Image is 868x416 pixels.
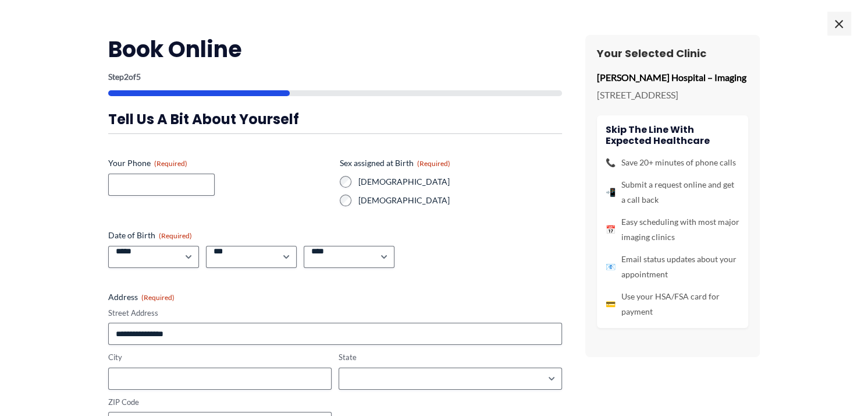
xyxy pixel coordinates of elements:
h3: Your Selected Clinic [597,47,748,60]
span: 💳 [606,297,616,312]
p: Step of [108,73,562,81]
span: × [827,12,851,35]
span: 5 [136,72,141,82]
label: Your Phone [108,157,330,169]
span: 📅 [606,222,616,237]
li: Easy scheduling with most major imaging clinics [606,214,739,245]
p: [PERSON_NAME] Hospital – Imaging [597,69,748,86]
h3: Tell us a bit about yourself [108,110,562,128]
span: (Required) [141,293,175,302]
label: [DEMOGRAPHIC_DATA] [358,195,562,206]
span: 📧 [606,259,616,274]
legend: Date of Birth [108,230,192,241]
li: Use your HSA/FSA card for payment [606,289,739,319]
legend: Address [108,291,175,303]
span: (Required) [417,159,450,168]
p: [STREET_ADDRESS] [597,86,748,104]
label: [DEMOGRAPHIC_DATA] [358,176,562,188]
h4: Skip the line with Expected Healthcare [606,124,739,146]
span: 📞 [606,155,616,170]
label: City [108,352,332,363]
span: (Required) [159,231,192,240]
label: ZIP Code [108,397,332,408]
legend: Sex assigned at Birth [340,157,450,169]
span: 📲 [606,185,616,200]
li: Save 20+ minutes of phone calls [606,155,739,170]
span: 2 [124,72,129,82]
li: Submit a request online and get a call back [606,177,739,207]
h2: Book Online [108,35,562,64]
li: Email status updates about your appointment [606,252,739,282]
span: (Required) [154,159,187,168]
label: State [339,352,562,363]
label: Street Address [108,308,562,319]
